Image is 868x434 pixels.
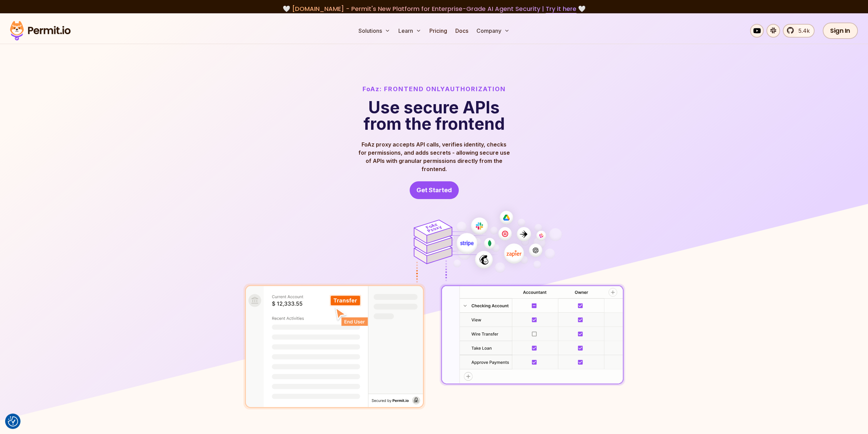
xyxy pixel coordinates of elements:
a: Sign In [823,23,858,39]
button: Consent Preferences [8,416,18,426]
p: FoAz proxy accepts API calls, verifies identity, checks for permissions, and adds secrets - allow... [358,140,511,173]
span: [DOMAIN_NAME] - Permit's New Platform for Enterprise-Grade AI Agent Security | [292,4,576,13]
a: Docs [453,24,471,38]
button: Solutions [356,24,393,38]
a: Try it here [546,4,576,13]
div: 🤍 🤍 [16,4,852,14]
a: Get Started [410,181,459,199]
button: Company [474,24,512,38]
img: Permit logo [7,19,74,42]
button: Learn [396,24,424,38]
span: 5.4k [794,27,810,35]
a: 5.4k [783,24,814,38]
a: Pricing [427,24,450,38]
h1: Use secure APIs from the frontend [363,99,506,132]
img: Revisit consent button [8,416,18,426]
h2: FoAz: [363,84,506,94]
span: Frontend Only Authorization [384,84,506,94]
